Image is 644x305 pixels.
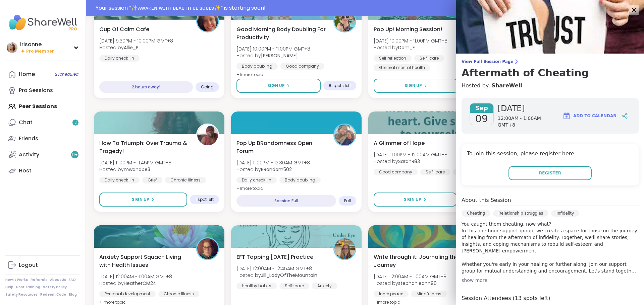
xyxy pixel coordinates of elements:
[562,112,571,120] img: ShareWell Logomark
[5,66,80,82] a: Home2Scheduled
[99,139,189,155] span: How To Triumph: Over Trauma & Tragedy!
[99,291,156,297] div: Personal development
[374,37,447,44] span: [DATE] 10:00PM - 11:00PM GMT+8
[142,177,162,183] div: Grief
[99,25,149,33] span: Cup Of Calm Cafe
[236,272,317,279] span: Hosted by
[374,193,457,207] button: Sign Up
[236,63,278,70] div: Body doubling
[236,253,313,261] span: EFT Tapping [DATE] Practice
[374,151,447,158] span: [DATE] 11:00PM - 12:00AM GMT+8
[99,55,140,62] div: Daily check-in
[197,11,218,31] img: Allie_P
[7,42,17,53] img: irisanne
[329,83,351,88] span: 8 spots left
[5,147,80,163] a: Activity9+
[197,238,218,259] img: HeatherCM24
[462,221,639,274] p: You caught them cheating, now what? In this one-hour support group, we create a space for those o...
[261,52,298,59] b: [PERSON_NAME]
[374,44,447,51] span: Hosted by
[5,115,80,131] a: Chat2
[69,292,77,297] a: Blog
[19,261,38,269] div: Logout
[374,64,430,71] div: General mental health
[539,170,561,176] span: Register
[374,280,446,287] span: Hosted by
[99,177,140,183] div: Daily check-in
[19,135,38,142] div: Friends
[405,83,422,89] span: Sign Up
[467,150,633,159] h4: To join this session, please register here
[72,152,78,158] span: 9 +
[5,292,38,297] a: Safety Resources
[498,103,560,114] span: [DATE]
[19,87,53,94] div: Pro Sessions
[16,285,40,290] a: Host Training
[99,280,172,287] span: Hosted by
[99,37,173,44] span: [DATE] 9:30PM - 10:00PM GMT+8
[74,120,77,126] span: 2
[69,278,76,282] a: FAQ
[99,253,189,269] span: Anxiety Support Squad- Living with Health Issues
[398,44,415,51] b: Dom_F
[20,41,54,48] div: irisanne
[334,11,355,31] img: Adrienne_QueenOfTheDawn
[236,52,310,59] span: Hosted by
[19,151,39,158] div: Activity
[462,210,490,217] div: Cheating
[236,159,310,166] span: [DATE] 11:00PM - 12:30AM GMT+8
[420,169,450,175] div: Self-care
[165,177,206,183] div: Chronic Illness
[374,291,409,297] div: Inner peace
[453,169,482,175] div: Self-love
[344,198,351,204] span: Full
[201,84,214,90] span: Going
[5,11,80,34] img: ShareWell Nav Logo
[508,166,592,180] button: Register
[236,166,310,173] span: Hosted by
[124,44,139,51] b: Allie_P
[462,294,639,304] h4: Session Attendees (13 spots left)
[236,139,326,155] span: Pop Up BRandomness Open Forum
[236,46,310,52] span: [DATE] 10:00PM - 11:00PM GMT+8
[99,44,173,51] span: Hosted by
[43,285,67,290] a: Safety Policy
[99,159,171,166] span: [DATE] 11:00PM - 11:45PM GMT+8
[475,113,488,125] span: 09
[40,292,66,297] a: Redeem Code
[99,81,193,93] div: 2 hours away!
[560,108,620,124] button: Add to Calendar
[374,253,463,269] span: Write through it: Journaling the Journey
[374,79,458,93] button: Sign Up
[261,166,292,173] b: BRandom502
[498,115,560,128] span: 12:00AM - 1:00AM GMT+8
[267,83,285,89] span: Sign Up
[462,59,639,79] a: View Full Session PageAftermath of Cheating
[374,273,446,280] span: [DATE] 12:00AM - 1:00AM GMT+8
[462,277,639,284] div: show more
[374,169,418,175] div: Good company
[50,278,66,282] a: About Us
[374,55,412,62] div: Self reflection
[5,257,80,273] a: Logout
[279,177,321,183] div: Body doubling
[374,25,442,33] span: Pop Up! Morning Session!
[5,131,80,147] a: Friends
[374,158,447,165] span: Hosted by
[462,67,639,79] h3: Aftermath of Cheating
[279,283,309,289] div: Self-care
[462,59,639,64] span: View Full Session Page
[414,55,444,62] div: Self-care
[5,163,80,179] a: Host
[99,193,187,207] button: Sign Up
[5,82,80,98] a: Pro Sessions
[96,4,640,12] div: Your session “ ✨ᴀᴡᴀᴋᴇɴ ᴡɪᴛʜ ʙᴇᴀᴜᴛɪғᴜʟ sᴏᴜʟs✨ ” is starting soon!
[404,197,421,203] span: Sign Up
[236,283,277,289] div: Healthy habits
[551,210,579,217] div: Infidelity
[5,285,13,290] a: Help
[236,265,317,272] span: [DATE] 12:00AM - 12:45AM GMT+8
[334,238,355,259] img: Jill_LadyOfTheMountain
[462,196,511,204] h4: About this Session
[398,158,420,165] b: SarahR83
